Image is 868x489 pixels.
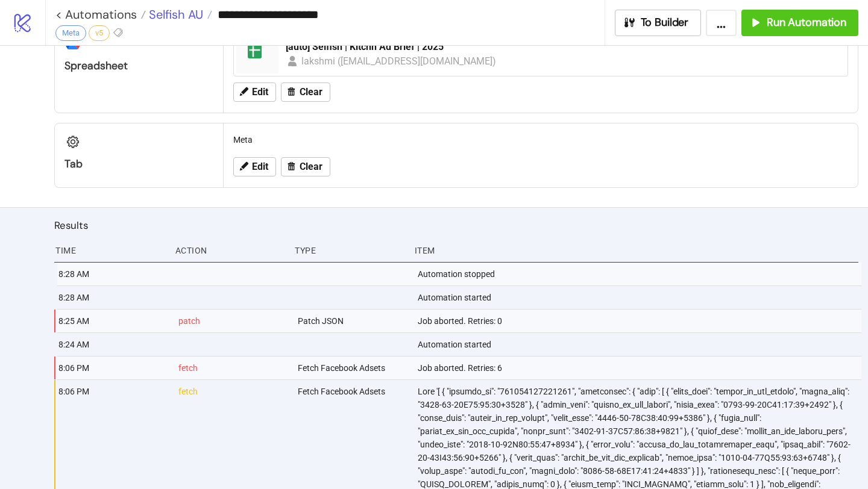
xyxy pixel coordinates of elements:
[89,25,110,41] div: v5
[417,310,861,332] div: Job aborted. Retries: 0
[297,357,408,379] div: Fetch Facebook Adsets
[417,333,861,356] div: Automation started
[300,87,322,98] span: Clear
[146,7,203,22] span: Selfish AU
[64,157,213,171] div: Tab
[174,239,286,262] div: Action
[641,16,689,30] span: To Builder
[57,357,169,379] div: 8:06 PM
[177,357,289,379] div: fetch
[300,161,322,172] span: Clear
[706,10,737,36] button: ...
[57,263,169,285] div: 8:28 AM
[252,161,268,172] span: Edit
[55,25,86,41] div: Meta
[57,310,169,332] div: 8:25 AM
[417,357,861,379] div: Job aborted. Retries: 6
[301,54,497,69] div: lakshmi ([EMAIL_ADDRESS][DOMAIN_NAME])
[57,286,169,309] div: 8:28 AM
[55,8,146,20] a: < Automations
[54,217,858,233] h2: Results
[233,83,276,102] button: Edit
[417,286,861,309] div: Automation started
[297,310,408,332] div: Patch JSON
[54,239,166,262] div: Time
[414,239,858,262] div: Item
[146,8,212,20] a: Selfish AU
[294,239,405,262] div: Type
[233,157,276,176] button: Edit
[767,16,846,30] span: Run Automation
[417,263,861,285] div: Automation stopped
[286,40,840,54] div: [auto] Selfish | Kitchn Ad Brief | 2025
[615,10,702,36] button: To Builder
[281,157,330,176] button: Clear
[177,310,289,332] div: patch
[228,128,853,151] div: Meta
[252,87,268,98] span: Edit
[64,59,213,73] div: Spreadsheet
[741,10,858,36] button: Run Automation
[57,333,169,356] div: 8:24 AM
[281,83,330,102] button: Clear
